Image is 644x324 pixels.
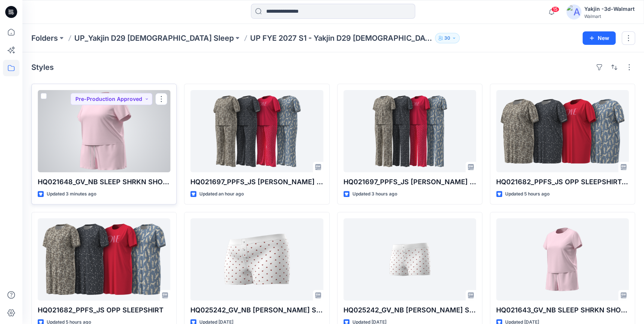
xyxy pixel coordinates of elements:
[496,218,629,300] a: HQ021643_GV_NB SLEEP SHRKN SHORT SET
[551,6,559,12] span: 15
[496,305,629,315] p: HQ021643_GV_NB SLEEP SHRKN SHORT SET
[584,4,635,13] div: Yakjin -3d-Walmart
[38,218,170,300] a: HQ021682_PPFS_JS OPP SLEEPSHIRT
[190,90,323,172] a: HQ021697_PPFS_JS OPP PJ SET PLUS
[352,190,397,198] p: Updated 3 hours ago
[582,31,616,45] button: New
[190,218,323,300] a: HQ025242_GV_NB CAMI BOXER SET_BOXER SHORT PLUS
[250,33,432,43] p: UP FYE 2027 S1 - Yakjin D29 [DEMOGRAPHIC_DATA] Sleepwear
[190,305,323,315] p: HQ025242_GV_NB [PERSON_NAME] SET_BOXER SHORT PLUS
[47,190,96,198] p: Updated 3 minutes ago
[74,33,234,43] a: UP_Yakjin D29 [DEMOGRAPHIC_DATA] Sleep
[343,177,476,187] p: HQ021697_PPFS_JS [PERSON_NAME] SET
[505,190,550,198] p: Updated 5 hours ago
[496,90,629,172] a: HQ021682_PPFS_JS OPP SLEEPSHIRT_PLUS
[31,63,54,72] h4: Styles
[38,90,170,172] a: HQ021648_GV_NB SLEEP SHRKN SHORT SET PLUS
[343,305,476,315] p: HQ025242_GV_NB [PERSON_NAME] SET_BOXER SHORT
[496,177,629,187] p: HQ021682_PPFS_JS OPP SLEEPSHIRT_PLUS
[435,33,460,43] button: 30
[444,34,450,42] p: 30
[343,218,476,300] a: HQ025242_GV_NB CAMI BOXER SET_BOXER SHORT
[190,177,323,187] p: HQ021697_PPFS_JS [PERSON_NAME] SET PLUS
[199,190,244,198] p: Updated an hour ago
[38,177,170,187] p: HQ021648_GV_NB SLEEP SHRKN SHORT SET PLUS
[31,33,58,43] a: Folders
[38,305,170,315] p: HQ021682_PPFS_JS OPP SLEEPSHIRT
[584,13,635,19] div: Walmart
[566,4,581,19] img: avatar
[343,90,476,172] a: HQ021697_PPFS_JS OPP PJ SET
